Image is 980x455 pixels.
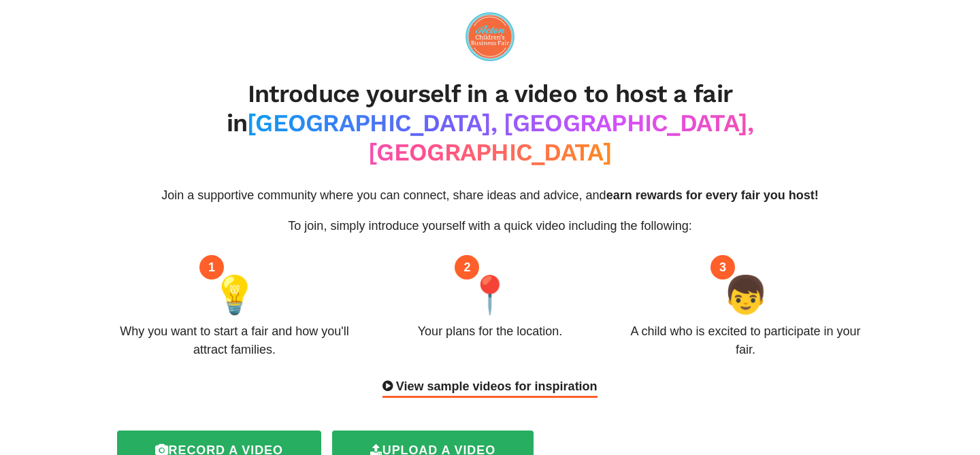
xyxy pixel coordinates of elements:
span: earn rewards for every fair you host! [606,188,819,202]
h2: Introduce yourself in a video to host a fair in [117,80,864,168]
div: 1 [199,255,224,280]
div: View sample videos for inspiration [382,377,597,398]
div: 3 [710,255,735,280]
p: To join, simply introduce yourself with a quick video including the following: [117,217,864,235]
div: A child who is excited to participate in your fair. [628,322,864,359]
span: 💡 [212,267,257,322]
img: logo-09e7f61fd0461591446672a45e28a4aa4e3f772ea81a4ddf9c7371a8bcc222a1.png [465,12,514,61]
div: 2 [455,255,479,280]
span: 📍 [467,267,512,322]
div: Why you want to start a fair and how you'll attract families. [117,322,353,359]
p: Join a supportive community where you can connect, share ideas and advice, and [117,186,864,205]
span: 👦 [723,267,768,322]
div: Your plans for the location. [418,322,562,341]
span: [GEOGRAPHIC_DATA], [GEOGRAPHIC_DATA], [GEOGRAPHIC_DATA] [247,109,753,167]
